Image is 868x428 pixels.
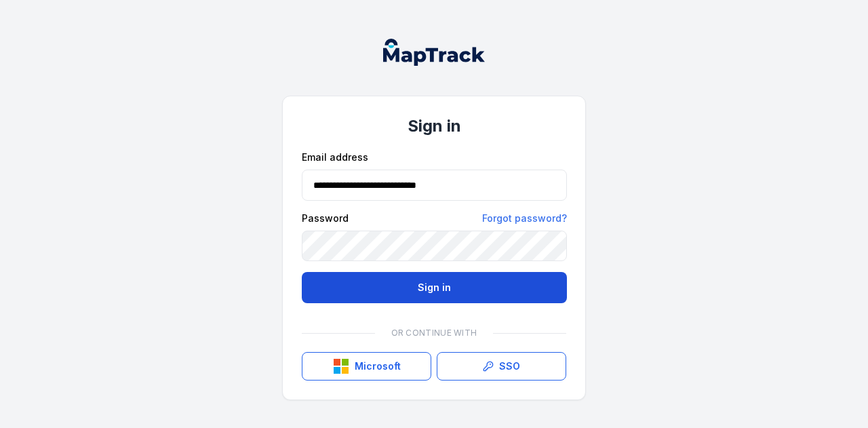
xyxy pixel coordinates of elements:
label: Email address [302,151,368,164]
h1: Sign in [302,115,566,137]
div: Or continue with [302,319,566,347]
a: SSO [437,352,566,381]
nav: Global [361,39,507,66]
button: Microsoft [302,352,431,381]
a: Forgot password? [482,212,567,225]
label: Password [302,212,349,225]
button: Sign in [302,272,567,303]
